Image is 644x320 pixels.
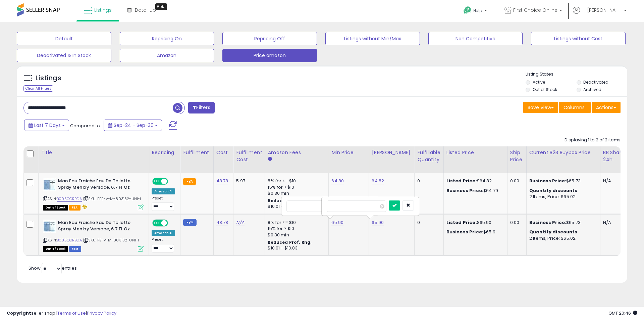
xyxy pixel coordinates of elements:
[417,149,440,163] div: Fulfillable Quantity
[533,79,545,85] label: Active
[43,220,144,251] div: ASIN:
[216,219,228,226] a: 48.78
[565,137,621,143] div: Displaying 1 to 2 of 2 items
[135,7,156,13] span: DataHub
[510,149,524,163] div: Ship Price
[529,194,595,200] div: 2 Items, Price: $65.02
[268,232,323,238] div: $0.30 min
[222,49,317,62] button: Price amazon
[446,220,502,226] div: $65.90
[43,205,68,211] span: All listings that are currently out of stock and unavailable for purchase on Amazon
[372,219,384,226] a: 65.90
[331,178,344,184] a: 64.80
[603,220,625,226] div: N/A
[120,32,214,45] button: Repricing On
[446,178,502,184] div: $64.82
[17,49,111,62] button: Deactivated & In Stock
[183,178,196,185] small: FBA
[268,190,323,196] div: $0.30 min
[58,178,140,192] b: Man Eau Fraiche Eau De Toilette Spray Men by Versace, 6.7 Fl Oz
[529,149,597,156] div: Current B2B Buybox Price
[183,219,196,226] small: FBM
[446,188,502,194] div: $64.79
[152,237,175,253] div: Preset:
[152,230,175,236] div: Amazon AI
[417,178,438,184] div: 0
[183,149,210,156] div: Fulfillment
[592,102,621,113] button: Actions
[268,156,272,162] small: Amazon Fees.
[236,219,244,226] a: N/A
[446,229,483,235] b: Business Price:
[529,178,566,184] b: Business Price:
[603,178,625,184] div: N/A
[529,235,595,241] div: 2 Items, Price: $65.02
[58,220,140,234] b: Man Eau Fraiche Eau De Toilette Spray Men by Versace, 6.7 Fl Oz
[216,149,231,156] div: Cost
[114,122,154,129] span: Sep-24 - Sep-30
[529,188,595,194] div: :
[510,220,521,226] div: 0.00
[325,32,420,45] button: Listings without Min/Max
[563,104,585,111] span: Columns
[216,178,228,184] a: 48.78
[531,32,626,45] button: Listings without Cost
[529,219,566,226] b: Business Price:
[24,120,69,131] button: Last 7 Days
[43,246,68,252] span: All listings that are currently out of stock and unavailable for purchase on Amazon
[268,204,323,210] div: $10.01 - $10.83
[446,219,477,226] b: Listed Price:
[167,179,178,184] span: OFF
[559,102,591,113] button: Columns
[463,6,472,14] i: Get Help
[83,196,141,201] span: | SKU: FPE-V-M-803132-UNI-1
[533,87,557,92] label: Out of Stock
[268,184,323,190] div: 15% for > $10
[43,178,56,191] img: 51cxdavp5bL._SL40_.jpg
[34,122,61,129] span: Last 7 Days
[268,220,323,226] div: 8% for <= $10
[529,187,578,194] b: Quantity discounts
[473,8,482,13] span: Help
[155,3,167,10] div: Tooltip anchor
[80,204,88,209] i: hazardous material
[446,187,483,194] b: Business Price:
[43,178,144,210] div: ASIN:
[603,149,628,163] div: BB Share 24h.
[188,102,214,113] button: Filters
[529,178,595,184] div: $65.73
[523,102,558,113] button: Save View
[222,32,317,45] button: Repricing Off
[120,49,214,62] button: Amazon
[268,149,326,156] div: Amazon Fees
[236,149,262,163] div: Fulfillment Cost
[268,226,323,232] div: 15% for > $10
[94,7,112,13] span: Listings
[236,178,260,184] div: 5.97
[152,196,175,211] div: Preset:
[167,220,178,226] span: OFF
[268,198,312,203] b: Reduced Prof. Rng.
[57,196,82,202] a: B005CGREGA
[417,220,438,226] div: 0
[428,32,523,45] button: Non Competitive
[573,7,627,22] a: Hi [PERSON_NAME]
[458,1,494,22] a: Help
[446,149,504,156] div: Listed Price
[152,149,177,156] div: Repricing
[153,179,161,184] span: ON
[529,229,595,235] div: :
[69,205,80,211] span: FBA
[583,87,601,92] label: Archived
[83,237,139,243] span: | SKU: PE-V-M-803132-UNI-1
[268,239,312,245] b: Reduced Prof. Rng.
[268,245,323,251] div: $10.01 - $10.83
[104,120,162,131] button: Sep-24 - Sep-30
[331,219,343,226] a: 65.90
[331,149,366,156] div: Min Price
[23,85,53,92] div: Clear All Filters
[510,178,521,184] div: 0.00
[268,178,323,184] div: 8% for <= $10
[41,149,146,156] div: Title
[446,178,477,184] b: Listed Price:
